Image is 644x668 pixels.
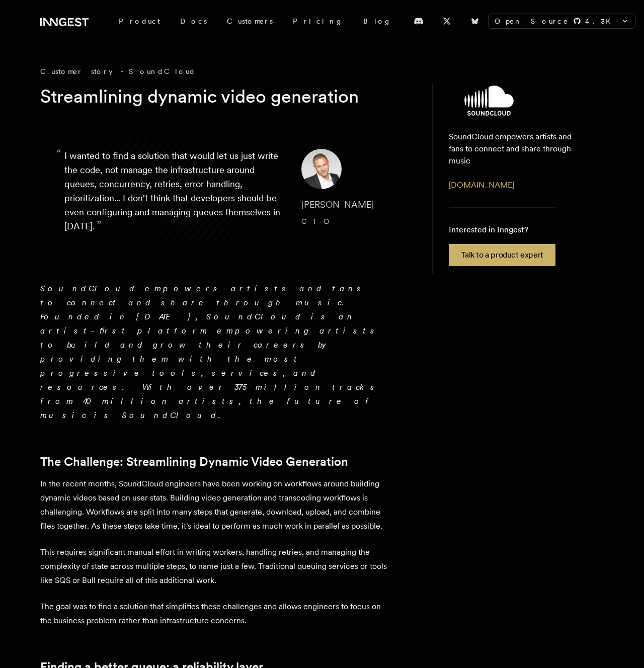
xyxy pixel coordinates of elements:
a: Talk to a product expert [449,244,555,266]
a: Docs [170,12,217,30]
div: Customer story - SoundCloud [40,66,416,76]
span: 4.3 K [585,16,617,26]
em: SoundCloud empowers artists and fans to connect and share through music. Founded in [DATE], Sound... [40,284,380,420]
p: This requires significant manual effort in writing workers, handling retries, and managing the co... [40,545,392,588]
p: SoundCloud empowers artists and fans to connect and share through music [449,131,588,167]
span: Open Source [495,16,569,26]
div: Product [109,12,170,30]
img: SoundCloud's logo [429,86,549,116]
img: Image of Matthew Drooker [301,149,342,189]
a: Customers [217,12,283,30]
p: In the recent months, SoundCloud engineers have been working on workflows around building dynamic... [40,477,392,533]
span: ” [97,218,102,232]
p: Interested in Inngest? [449,224,555,236]
p: The goal was to find a solution that simplifies these challenges and allows engineers to focus on... [40,600,392,628]
h1: Streamlining dynamic video generation [40,85,400,109]
a: Pricing [283,12,353,30]
span: [PERSON_NAME] [301,199,374,210]
span: CTO [301,217,335,225]
a: [DOMAIN_NAME] [449,180,514,190]
a: The Challenge: Streamlining Dynamic Video Generation [40,455,348,469]
a: Blog [353,12,401,30]
a: Discord [408,13,430,29]
p: I wanted to find a solution that would let us just write the code, not manage the infrastructure ... [64,149,285,233]
span: “ [56,151,61,157]
a: X [436,13,458,29]
a: Bluesky [464,13,486,29]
